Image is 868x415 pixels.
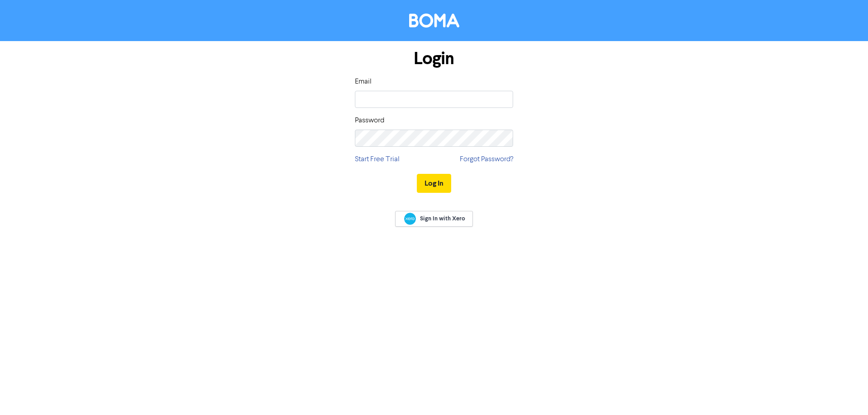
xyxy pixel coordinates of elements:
[395,211,473,227] a: Sign In with Xero
[404,213,416,225] img: Xero logo
[460,154,513,165] a: Forgot Password?
[355,154,400,165] a: Start Free Trial
[420,214,465,223] span: Sign In with Xero
[409,14,459,28] img: BOMA Logo
[355,76,372,87] label: Email
[355,115,384,126] label: Password
[355,48,513,69] h1: Login
[417,174,451,193] button: Log In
